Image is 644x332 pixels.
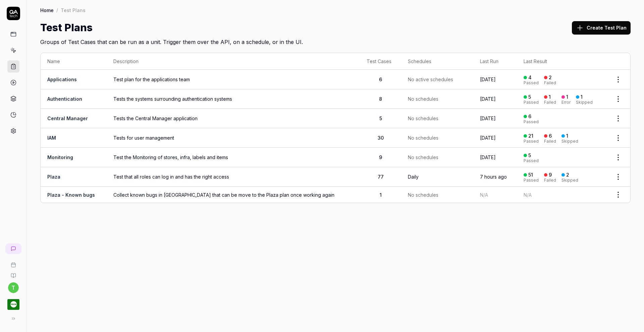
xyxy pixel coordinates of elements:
[379,96,382,102] span: 8
[528,152,531,158] div: 5
[549,133,552,139] div: 6
[8,282,19,293] button: t
[561,139,578,143] div: Skipped
[524,159,539,163] div: Passed
[378,135,384,141] span: 30
[480,174,507,180] time: 7 hours ago
[47,96,82,102] a: Authentication
[408,173,419,180] div: Daily
[47,135,56,141] a: IAM
[40,35,631,46] h2: Groups of Test Cases that can be run as a unit. Trigger them over the API, on a schedule, or in t...
[480,192,488,198] span: N/A
[561,178,578,182] div: Skipped
[549,75,552,81] div: 2
[544,100,556,104] div: Failed
[40,7,54,13] a: Home
[561,100,571,104] div: Error
[380,192,382,198] span: 1
[544,81,556,85] div: Failed
[3,268,24,278] a: Documentation
[61,7,86,13] div: Test Plans
[408,154,438,161] span: No schedules
[480,135,496,141] time: [DATE]
[5,243,21,254] a: New conversation
[47,115,88,121] a: Central Manager
[7,298,19,311] img: Pricer.com Logo
[524,178,539,182] div: Passed
[480,96,496,102] time: [DATE]
[113,134,353,141] span: Tests for user management
[40,20,93,35] h1: Test Plans
[480,115,496,121] time: [DATE]
[47,174,60,180] a: Plaza
[566,133,568,139] div: 1
[113,115,353,122] span: Tests the Central Manager application
[544,178,556,182] div: Failed
[566,172,569,178] div: 2
[113,191,353,198] span: Collect known bugs in [GEOGRAPHIC_DATA] that can be move to the Plaza plan once working again
[360,53,401,70] th: Test Cases
[528,94,531,100] div: 5
[517,53,606,70] th: Last Result
[3,293,24,312] button: Pricer.com Logo
[56,7,58,13] div: /
[480,77,496,82] time: [DATE]
[113,76,353,83] span: Test plan for the applications team
[47,77,77,82] a: Applications
[113,95,353,102] span: Tests the systems surrounding authentication systems
[408,134,438,141] span: No schedules
[378,174,384,180] span: 77
[379,77,382,82] span: 6
[408,191,438,198] span: No schedules
[524,192,532,198] span: N/A
[544,139,556,143] div: Failed
[524,139,539,143] div: Passed
[528,133,533,139] div: 21
[528,172,533,178] div: 51
[524,81,539,85] div: Passed
[524,100,539,104] div: Passed
[47,154,73,160] a: Monitoring
[113,173,353,180] span: Test that all roles can log in and has the right access
[524,120,539,124] div: Passed
[408,76,453,83] span: No active schedules
[572,21,631,35] button: Create Test Plan
[408,95,438,102] span: No schedules
[528,75,532,81] div: 4
[576,100,593,104] div: Skipped
[566,94,568,100] div: 1
[3,257,24,268] a: Book a call with us
[379,154,382,160] span: 9
[41,53,107,70] th: Name
[549,172,552,178] div: 9
[581,94,583,100] div: 1
[408,115,438,122] span: No schedules
[379,115,382,121] span: 5
[401,53,473,70] th: Schedules
[113,154,353,161] span: Test the Monitoring of stores, infra, labels and items
[528,113,531,120] div: 6
[480,154,496,160] time: [DATE]
[107,53,360,70] th: Description
[549,94,551,100] div: 1
[473,53,517,70] th: Last Run
[47,192,95,198] a: Plaza - Known bugs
